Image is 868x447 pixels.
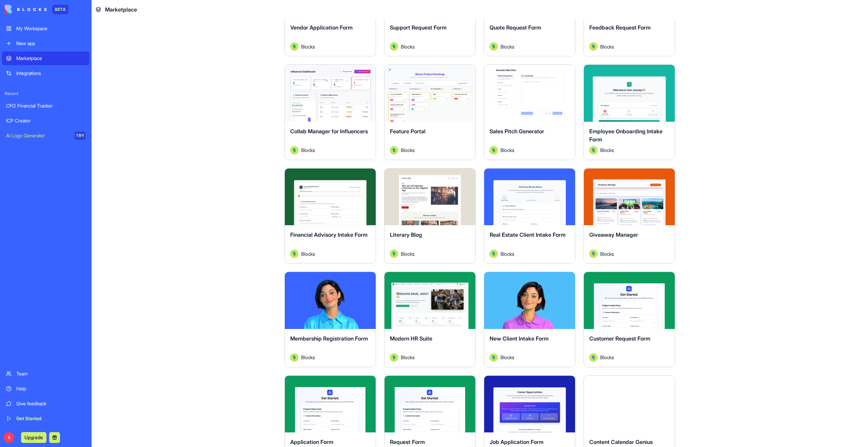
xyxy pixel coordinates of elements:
[390,42,398,51] img: Avatar
[600,354,614,361] span: Blocks
[589,250,597,258] img: Avatar
[2,114,90,128] a: ICP Creator
[589,334,669,353] div: Customer Request Form
[490,42,498,51] img: Avatar
[384,64,476,160] a: Feature PortalAvatarBlocks
[290,439,333,445] span: Application Form
[284,64,376,160] a: Collab Manager for InfluencersAvatarBlocks
[6,132,70,139] div: AI Logo Generator
[2,412,90,425] a: Get Started
[52,5,68,14] div: BETA
[16,370,85,377] div: Team
[490,439,544,445] span: Job Application Form
[2,99,90,113] a: CFO Financial Tracker
[390,128,426,135] span: Feature Portal
[589,128,663,143] span: Employee Onboarding Intake Form
[290,42,298,51] img: Avatar
[290,146,298,154] img: Avatar
[6,117,85,124] div: ICP Creator
[290,334,370,353] div: Membership Registration Form
[390,127,470,146] div: Feature Portal
[105,5,137,14] span: Marketplace
[384,168,476,264] a: Literary BlogAvatarBlocks
[589,42,597,51] img: Avatar
[75,132,85,140] div: TRY
[589,231,669,250] div: Giveaway Manager
[490,353,498,362] img: Avatar
[500,354,514,361] span: Blocks
[390,353,398,362] img: Avatar
[390,231,470,250] div: Literary Blog
[21,434,46,441] a: Upgrade
[2,367,90,381] a: Team
[484,64,575,160] a: Sales Pitch GeneratorAvatarBlocks
[390,23,470,42] div: Support Request Form
[2,37,90,50] a: New app
[290,250,298,258] img: Avatar
[301,354,315,361] span: Blocks
[490,127,570,146] div: Sales Pitch Generator
[16,385,85,392] div: Help
[2,397,90,410] a: Give feedback
[5,5,68,14] a: BETA
[301,147,315,154] span: Blocks
[589,127,669,146] div: Employee Onboarding Intake Form
[401,354,415,361] span: Blocks
[490,231,570,250] div: Real Estate Client Intake Form
[2,91,90,96] span: Recent
[290,231,370,250] div: Financial Advisory Intake Form
[290,231,368,238] span: Financial Advisory Intake Form
[301,250,315,257] span: Blocks
[490,146,498,154] img: Avatar
[490,334,570,353] div: New Client Intake Form
[3,432,14,443] span: S
[490,250,498,258] img: Avatar
[600,43,614,50] span: Blocks
[290,335,368,342] span: Membership Registration Form
[401,250,415,257] span: Blocks
[5,5,47,14] img: logo
[589,335,650,342] span: Customer Request Form
[500,250,514,257] span: Blocks
[2,382,90,395] a: Help
[401,147,415,154] span: Blocks
[390,334,470,353] div: Modern HR Suite
[490,23,570,42] div: Quote Request Form
[6,102,85,109] div: CFO Financial Tracker
[290,128,368,135] span: Collab Manager for Influencers
[21,432,46,443] button: Upgrade
[384,272,476,367] a: Modern HR SuiteAvatarBlocks
[584,272,675,367] a: Customer Request FormAvatarBlocks
[390,335,432,342] span: Modern HR Suite
[284,272,376,367] a: Membership Registration FormAvatarBlocks
[600,250,614,257] span: Blocks
[584,168,675,264] a: Giveaway ManagerAvatarBlocks
[2,52,90,65] a: Marketplace
[290,353,298,362] img: Avatar
[589,146,597,154] img: Avatar
[490,24,541,31] span: Quote Request Form
[290,23,370,42] div: Vendor Application Form
[16,415,85,422] div: Get Started
[2,66,90,80] a: Integrations
[2,129,90,142] a: AI Logo GeneratorTRY
[401,43,415,50] span: Blocks
[301,43,315,50] span: Blocks
[600,147,614,154] span: Blocks
[284,168,376,264] a: Financial Advisory Intake FormAvatarBlocks
[390,250,398,258] img: Avatar
[2,22,90,35] a: My Workspace
[290,24,353,31] span: Vendor Application Form
[490,231,566,238] span: Real Estate Client Intake Form
[16,70,85,77] div: Integrations
[584,64,675,160] a: Employee Onboarding Intake FormAvatarBlocks
[390,231,422,238] span: Literary Blog
[500,147,514,154] span: Blocks
[589,439,653,445] span: Content Calendar Genius
[589,24,651,31] span: Feedback Request Form
[484,168,575,264] a: Real Estate Client Intake FormAvatarBlocks
[16,400,85,407] div: Give feedback
[16,25,85,32] div: My Workspace
[390,146,398,154] img: Avatar
[500,43,514,50] span: Blocks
